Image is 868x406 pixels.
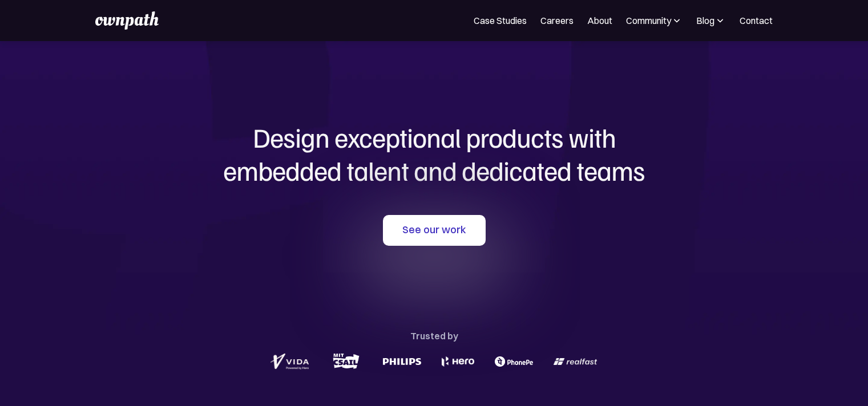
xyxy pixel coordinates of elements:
a: Contact [740,14,773,27]
div: Blog [696,14,714,27]
div: Blog [696,14,726,27]
a: See our work [383,215,486,246]
h1: Design exceptional products with embedded talent and dedicated teams [160,121,708,186]
a: Careers [540,14,574,27]
div: Community [626,14,683,27]
a: Case Studies [474,14,527,27]
div: Community [626,14,671,27]
a: About [587,14,612,27]
div: Trusted by [410,328,458,344]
